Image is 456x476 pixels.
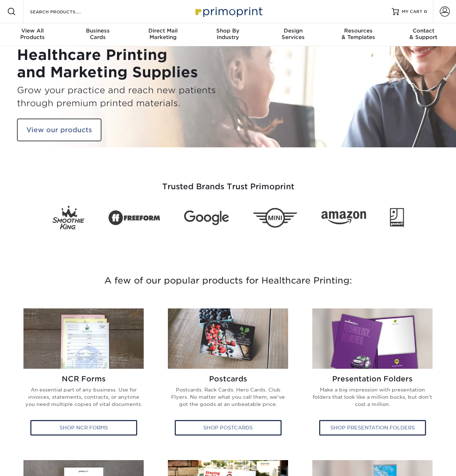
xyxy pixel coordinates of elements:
a: Resources& Templates [326,23,391,46]
h1: Healthcare Printing and Marketing Supplies [17,46,223,81]
img: Freeform [108,206,160,229]
span: MY CART [402,9,422,15]
a: Direct MailMarketing [130,23,195,46]
input: SEARCH PRODUCTS..... [29,7,100,16]
span: Shop By [195,27,260,34]
img: Amazon [321,211,366,225]
h2: NCR Forms [23,375,145,383]
div: Services [261,27,326,40]
div: & Templates [326,27,391,40]
span: Resources [326,27,391,34]
div: Cards [65,27,130,40]
div: Shop Presentation Folders [319,420,426,435]
img: Mini [253,208,298,228]
h3: Grow your practice and reach new patients through premium printed materials. [17,84,223,110]
img: Goodwill [390,208,404,228]
img: Smoothie King [52,206,84,230]
div: Marketing [130,27,195,40]
span: Contact [391,27,456,34]
span: Design [261,27,326,34]
img: Primoprint [192,4,264,19]
span: Direct Mail [130,27,195,34]
a: NCR Forms NCR Forms An essential part of any business. Use for invoices, statements, contracts, o... [17,308,151,443]
div: Industry [195,27,260,40]
div: Shop NCR Forms [30,420,137,435]
a: BusinessCards [65,23,130,46]
span: 0 [424,9,427,14]
div: & Support [391,27,456,40]
div: Shop Postcards [175,420,282,435]
a: Shop ByIndustry [195,23,260,46]
h3: A few of our popular products for Healthcare Printing: [17,256,439,306]
h2: Postcards [167,375,289,383]
a: Postcards Postcards Postcards. Rack Cards. Hero Cards. Club Flyers. No matter what you call them,... [161,308,295,443]
p: An essential part of any business. Use for invoices, statements, contracts, or anytime you need m... [23,386,145,414]
p: Make a big impression with presentation folders that look like a million bucks, but don't cost a ... [312,386,434,414]
a: View our products [17,118,101,142]
img: Postcards [168,308,288,369]
img: Google [184,210,229,225]
a: DesignServices [261,23,326,46]
a: Presentation Folders Presentation Folders Make a big impression with presentation folders that lo... [306,308,439,443]
p: Postcards. Rack Cards. Hero Cards. Club Flyers. No matter what you call them, we've got the goods... [167,386,289,414]
a: Contact& Support [391,23,456,46]
h3: Trusted Brands Trust Primoprint [17,165,439,200]
span: Business [65,27,130,34]
h2: Presentation Folders [312,375,434,383]
img: Presentation Folders [312,308,433,369]
img: NCR Forms [23,308,144,369]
